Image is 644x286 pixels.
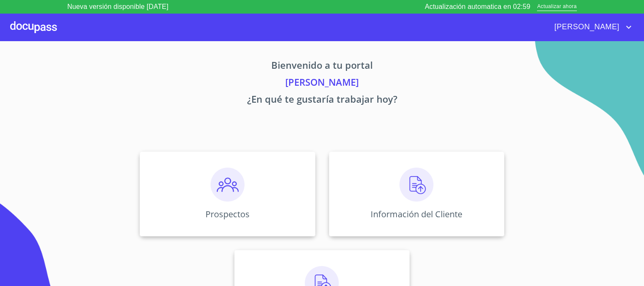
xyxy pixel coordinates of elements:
[548,20,634,34] button: account of current user
[548,20,624,34] span: [PERSON_NAME]
[205,208,250,220] p: Prospectos
[537,3,577,11] span: Actualizar ahora
[425,2,531,12] p: Actualización automatica en 02:59
[211,168,245,202] img: prospectos.png
[371,208,462,220] p: Información del Cliente
[399,168,433,202] img: carga.png
[61,58,584,75] p: Bienvenido a tu portal
[67,2,169,12] p: Nueva versión disponible [DATE]
[61,92,584,109] p: ¿En qué te gustaría trabajar hoy?
[61,75,584,92] p: [PERSON_NAME]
